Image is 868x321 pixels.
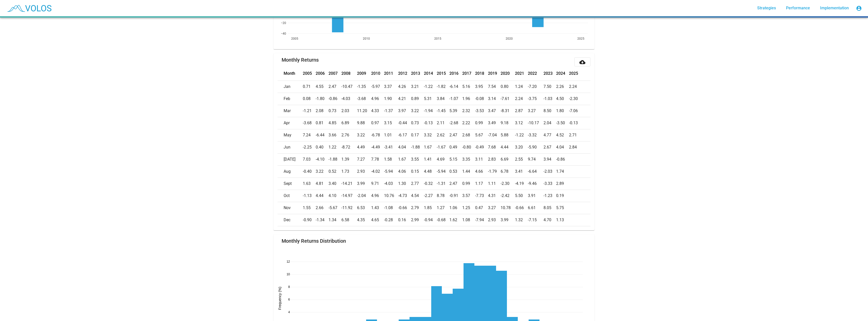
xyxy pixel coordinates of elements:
[411,117,424,129] td: 0.73
[357,214,371,226] td: 4.35
[515,165,528,178] td: 3.41
[384,214,398,226] td: -0.28
[488,190,501,202] td: 4.31
[398,153,411,165] td: 1.67
[329,129,341,141] td: 3.66
[475,165,488,178] td: 4.66
[501,202,515,214] td: 10.78
[371,105,384,117] td: 4.33
[341,66,357,81] th: 2008
[371,117,384,129] td: 0.97
[528,66,544,81] th: 2022
[786,6,810,10] span: Performance
[437,105,450,117] td: -1.45
[449,81,462,93] td: -6.14
[316,178,329,190] td: 4.81
[411,214,424,226] td: 2.99
[515,81,528,93] td: 1.24
[424,93,437,105] td: 5.31
[462,214,475,226] td: 1.08
[515,202,528,214] td: -0.66
[515,178,528,190] td: -4.19
[329,202,341,214] td: -5.67
[316,117,329,129] td: 0.81
[449,141,462,153] td: 0.49
[437,66,450,81] th: 2015
[316,129,329,141] td: -6.44
[371,141,384,153] td: -4.49
[515,66,528,81] th: 2021
[515,190,528,202] td: 5.50
[398,117,411,129] td: -0.44
[488,93,501,105] td: 3.14
[424,141,437,153] td: 1.67
[278,178,303,190] td: Sept
[544,190,556,202] td: -1.23
[501,190,515,202] td: -2.42
[316,190,329,202] td: 4.44
[528,141,544,153] td: -5.90
[437,141,450,153] td: -1.67
[475,190,488,202] td: -7.73
[384,117,398,129] td: 3.15
[757,6,776,10] span: Strategies
[437,153,450,165] td: 4.69
[424,214,437,226] td: -0.94
[437,117,450,129] td: 2.11
[341,178,357,190] td: -14.21
[371,93,384,105] td: 4.96
[544,66,556,81] th: 2023
[424,66,437,81] th: 2014
[462,202,475,214] td: 1.25
[475,105,488,117] td: -3.53
[357,105,371,117] td: 11.20
[398,105,411,117] td: 3.97
[411,129,424,141] td: 0.17
[556,66,569,81] th: 2024
[303,93,316,105] td: 0.08
[449,165,462,178] td: 0.53
[528,81,544,93] td: -7.20
[303,202,316,214] td: 1.55
[515,141,528,153] td: 3.20
[424,105,437,117] td: -1.94
[278,165,303,178] td: Aug
[856,5,862,11] mat-icon: account_circle
[384,153,398,165] td: 1.58
[278,190,303,202] td: Oct
[475,66,488,81] th: 2018
[449,66,462,81] th: 2016
[501,214,515,226] td: 3.99
[303,190,316,202] td: -1.13
[316,214,329,226] td: -1.34
[488,141,501,153] td: 7.68
[449,190,462,202] td: -0.91
[501,117,515,129] td: 9.18
[475,141,488,153] td: -0.49
[528,214,544,226] td: -7.15
[501,66,515,81] th: 2020
[371,81,384,93] td: -5.97
[384,129,398,141] td: 1.01
[556,214,569,226] td: 1.13
[424,165,437,178] td: 4.48
[437,214,450,226] td: -0.68
[341,165,357,178] td: 1.73
[528,105,544,117] td: 3.27
[488,66,501,81] th: 2019
[528,117,544,129] td: -10.17
[820,6,849,10] span: Implementation
[384,141,398,153] td: -3.41
[341,81,357,93] td: -10.47
[341,129,357,141] td: 2.76
[303,141,316,153] td: -2.25
[371,178,384,190] td: 9.71
[462,190,475,202] td: 3.57
[4,2,54,14] img: blue_transparent.png
[411,93,424,105] td: 0.89
[411,190,424,202] td: 4.54
[462,165,475,178] td: 1.44
[329,105,341,117] td: 0.73
[303,117,316,129] td: -3.68
[544,202,556,214] td: 8.05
